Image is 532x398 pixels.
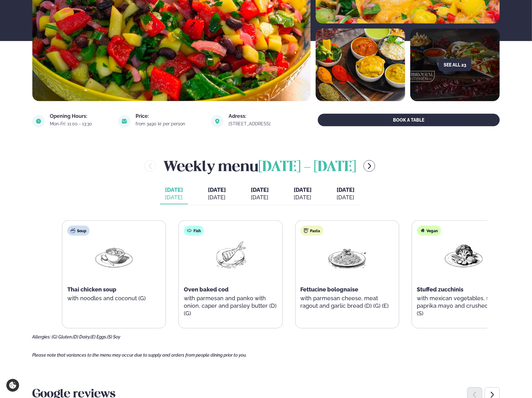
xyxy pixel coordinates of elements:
[136,121,204,126] div: from 3490 kr per person
[294,194,312,201] div: [DATE]
[420,228,425,233] img: Vegan.svg
[73,334,90,339] span: (D) Dairy,
[294,186,312,193] span: [DATE]
[327,241,367,270] img: Spagetti.png
[136,114,204,119] div: Price:
[364,160,375,172] button: menu-btn-right
[289,184,317,204] button: [DATE] [DATE]
[316,29,405,101] img: image alt
[211,115,224,128] img: image alt
[439,59,471,71] button: See all 23
[208,194,226,201] div: [DATE]
[90,334,107,339] span: (E) Eggs,
[300,226,323,236] div: Pasta
[318,114,500,126] button: BOOK A TABLE
[160,184,188,204] button: [DATE] [DATE]
[6,379,19,392] a: Cookie settings
[50,121,111,126] div: Mon-Fri: 11:00 - 13:30
[251,194,269,201] div: [DATE]
[203,184,231,204] button: [DATE] [DATE]
[52,334,73,339] span: (G) Gluten,
[67,286,116,293] span: Thai chicken soup
[417,286,464,293] span: Stuffed zucchinis
[303,228,308,233] img: pasta.svg
[187,228,192,233] img: fish.svg
[210,241,251,270] img: Fish.png
[337,186,354,193] span: [DATE]
[184,286,229,293] span: Oven baked cod
[67,226,90,236] div: Soup
[184,226,204,236] div: Fish
[184,295,277,317] p: with parmesan and panko with onion, caper and parsley butter (D) (G)
[300,286,358,293] span: Fettucine bolognaise
[229,114,289,119] div: Adress:
[70,228,75,233] img: soup.svg
[107,334,120,339] span: (S) Soy
[444,241,484,270] img: Vegan.png
[165,186,183,194] span: [DATE]
[50,114,111,119] div: Opening Hours:
[163,156,356,176] h2: Weekly menu
[67,295,161,302] p: with noodles and coconut (G)
[165,194,183,201] div: [DATE]
[118,115,131,128] img: image alt
[246,184,274,204] button: [DATE] [DATE]
[417,295,510,317] p: with mexican vegetables, smoked paprika mayo and crushed nachos (S)
[251,186,269,193] span: [DATE]
[332,184,359,204] button: [DATE] [DATE]
[417,226,441,236] div: Vegan
[258,160,356,174] span: [DATE] - [DATE]
[300,295,394,310] p: with parmesan cheese, meat ragout and garlic bread (D) (G) (E)
[229,120,289,128] a: link
[94,241,134,270] img: Soup.png
[32,353,247,358] span: Please note that variances to the menu may occur due to supply and orders from people dining prio...
[337,194,354,201] div: [DATE]
[32,334,51,339] span: Allergies:
[208,186,226,193] span: [DATE]
[144,160,156,172] button: menu-btn-left
[32,115,45,128] img: image alt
